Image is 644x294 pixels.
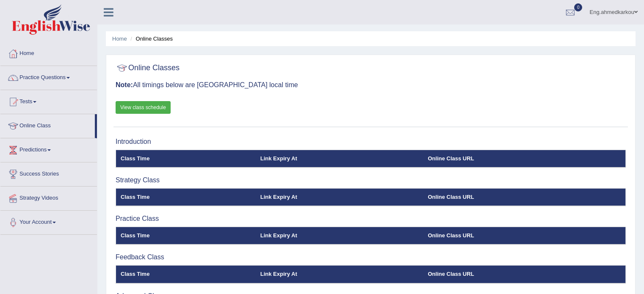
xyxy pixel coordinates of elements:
a: Practice Questions [0,66,97,87]
th: Class Time [116,188,256,206]
a: View class schedule [116,101,171,114]
a: Online Class [0,114,95,135]
a: Tests [0,90,97,111]
th: Online Class URL [423,227,626,245]
th: Link Expiry At [256,227,423,245]
h3: Strategy Class [116,176,626,184]
h3: Practice Class [116,215,626,223]
a: Predictions [0,138,97,159]
a: Strategy Videos [0,187,97,208]
th: Link Expiry At [256,150,423,168]
span: 0 [574,3,583,11]
th: Class Time [116,150,256,168]
h3: Feedback Class [116,253,626,261]
a: Home [112,36,127,42]
th: Link Expiry At [256,265,423,283]
h2: Online Classes [116,62,180,74]
a: Success Stories [0,162,97,184]
th: Class Time [116,227,256,245]
li: Online Classes [128,35,173,43]
h3: Introduction [116,138,626,146]
th: Online Class URL [423,150,626,168]
th: Online Class URL [423,265,626,283]
th: Link Expiry At [256,188,423,206]
h3: All timings below are [GEOGRAPHIC_DATA] local time [116,81,626,89]
a: Your Account [0,211,97,232]
th: Class Time [116,265,256,283]
th: Online Class URL [423,188,626,206]
b: Note: [116,81,133,88]
a: Home [0,42,97,63]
